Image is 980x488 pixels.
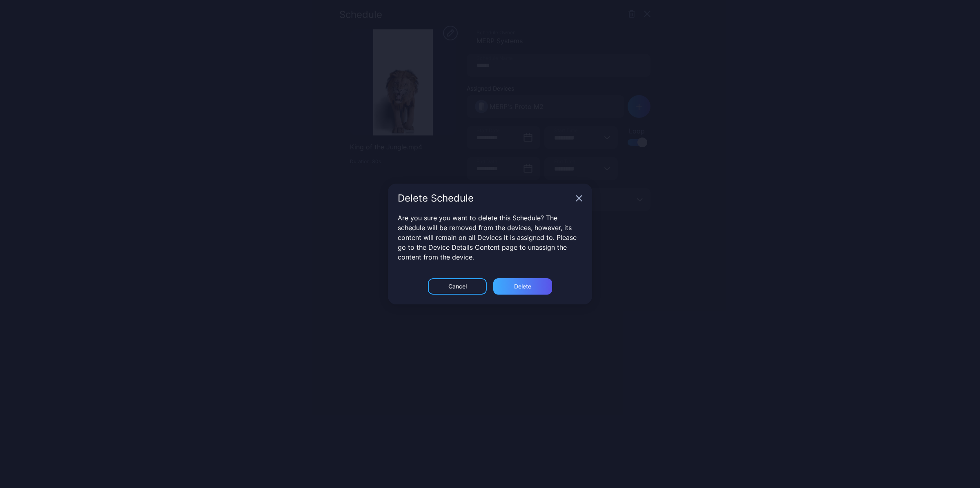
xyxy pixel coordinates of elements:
[398,193,572,203] div: Delete Schedule
[448,283,467,290] div: Cancel
[398,213,582,262] p: Are you sure you want to delete this Schedule? The schedule will be removed from the devices, how...
[493,278,552,295] button: Delete
[428,278,487,295] button: Cancel
[514,283,531,290] div: Delete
